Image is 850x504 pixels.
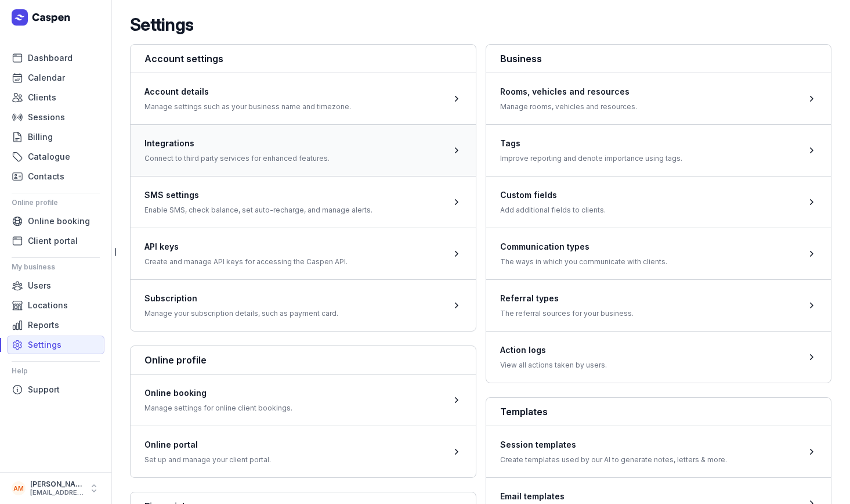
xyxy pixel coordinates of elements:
h3: Business [500,52,818,66]
div: [PERSON_NAME] [30,480,84,489]
p: API keys [144,240,348,254]
p: Tags [500,136,682,150]
span: Catalogue [28,150,70,164]
span: Support [28,383,60,397]
p: SMS settings [144,188,372,202]
span: Locations [28,298,68,312]
h3: Account settings [144,52,462,66]
span: Dashboard [28,51,73,65]
span: Online booking [28,214,90,228]
span: Contacts [28,170,64,183]
span: Users [28,279,51,293]
span: Clients [28,91,56,105]
p: Online portal [144,438,271,452]
span: AM [13,481,24,495]
p: Action logs [500,343,607,357]
p: Communication types [500,240,667,254]
p: Session templates [500,438,727,452]
p: Subscription [144,291,338,305]
span: Calendar [28,71,65,85]
h2: Settings [130,14,193,35]
p: Rooms, vehicles and resources [500,85,637,99]
span: Reports [28,318,59,332]
p: Integrations [144,136,330,150]
h3: Online profile [144,353,462,367]
div: [EMAIL_ADDRESS][DOMAIN_NAME] [30,489,84,497]
h3: Templates [500,405,818,419]
div: My business [12,258,100,276]
span: Settings [28,338,62,352]
span: Billing [28,130,53,144]
div: Online profile [12,193,100,212]
span: Sessions [28,110,65,124]
p: Online booking [144,386,292,400]
div: Help [12,362,100,380]
p: Email templates [500,489,646,503]
p: Custom fields [500,188,606,202]
p: Account details [144,85,351,99]
span: Client portal [28,234,78,248]
p: Referral types [500,291,634,305]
